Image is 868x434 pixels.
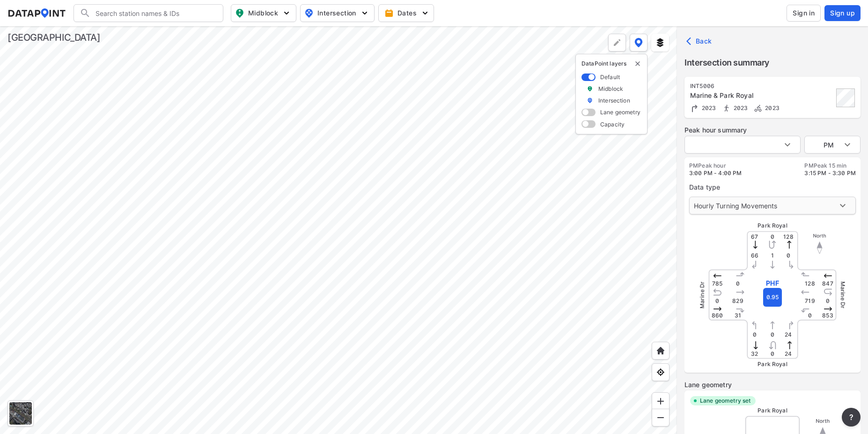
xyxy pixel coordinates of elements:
img: marker_Midblock.5ba75e30.svg [587,85,593,93]
span: Dates [386,8,428,18]
img: map_pin_int.54838e6b.svg [303,7,315,19]
span: Marine Dr [699,281,706,309]
div: PM [804,136,861,154]
span: Marine Dr [839,281,846,309]
button: Sign in [787,5,821,22]
div: Home [652,342,669,360]
button: Intersection [300,4,375,22]
label: Lane geometry [600,108,640,116]
a: Sign up [823,5,861,21]
div: Zoom in [652,392,669,410]
input: Search [91,6,217,21]
span: 2023 [731,104,748,111]
img: 5YPKRKmlfpI5mqlR8AD95paCi+0kK1fRFDJSaMmawlwaeJcJwk9O2fotCW5ve9gAAAAASUVORK5CYII= [420,8,430,18]
label: Lane geometry set [700,397,751,405]
label: Data type [689,183,856,192]
img: +Dz8AAAAASUVORK5CYII= [612,38,622,47]
img: +XpAUvaXAN7GudzAAAAAElFTkSuQmCC [656,346,665,355]
img: map_pin_mid.602f9df1.svg [234,7,245,19]
label: Midblock [598,85,623,93]
img: close-external-leyer.3061a1c7.svg [634,60,641,67]
span: Sign up [830,8,855,18]
a: Sign in [785,5,823,22]
button: Back [684,34,716,49]
button: DataPoint layers [630,34,647,51]
div: Polygon tool [608,34,626,51]
label: Capacity [600,120,625,128]
span: 3:15 PM - 3:30 PM [804,169,856,177]
img: Turning count [690,103,699,113]
img: layers.ee07997e.svg [655,38,665,47]
img: data-point-layers.37681fc9.svg [634,38,643,47]
span: Sign in [793,8,815,18]
label: Lane geometry [684,380,861,390]
span: Back [688,37,712,46]
div: INT5006 [690,82,833,90]
label: PM Peak hour [689,162,742,169]
div: View my location [652,363,669,381]
label: PM Peak 15 min [804,162,856,169]
img: marker_Intersection.6861001b.svg [587,96,593,104]
div: [GEOGRAPHIC_DATA] [7,31,100,44]
span: ? [847,412,855,423]
label: Intersection [598,96,630,104]
img: MAAAAAElFTkSuQmCC [656,413,665,422]
img: Bicycle count [753,103,763,113]
label: Intersection summary [684,56,861,69]
button: Sign up [824,5,861,21]
p: DataPoint layers [581,60,641,67]
img: ZvzfEJKXnyWIrJytrsY285QMwk63cM6Drc+sIAAAAASUVORK5CYII= [656,397,665,406]
button: delete [634,60,641,67]
span: 2023 [763,104,780,111]
span: 2023 [699,104,716,111]
button: Midblock [231,4,296,22]
img: zeq5HYn9AnE9l6UmnFLPAAAAAElFTkSuQmCC [656,368,665,377]
button: more [842,408,861,427]
button: External layers [651,34,669,51]
img: Pedestrian count [722,103,731,113]
div: Zoom out [652,409,669,427]
span: Park Royal [758,222,787,229]
span: 3:00 PM - 4:00 PM [689,169,742,177]
span: Midblock [235,7,290,19]
img: 5YPKRKmlfpI5mqlR8AD95paCi+0kK1fRFDJSaMmawlwaeJcJwk9O2fotCW5ve9gAAAAASUVORK5CYII= [282,8,291,18]
div: ​ [684,136,801,154]
img: calendar-gold.39a51dde.svg [384,8,394,18]
label: Default [600,73,620,81]
img: dataPointLogo.9353c09d.svg [7,8,66,18]
span: Intersection [304,7,368,19]
span: Park Royal [758,407,787,414]
div: Hourly Turning Movements [689,197,856,214]
img: 5YPKRKmlfpI5mqlR8AD95paCi+0kK1fRFDJSaMmawlwaeJcJwk9O2fotCW5ve9gAAAAASUVORK5CYII= [360,8,369,18]
div: Marine & Park Royal [690,91,833,100]
button: Dates [378,4,434,22]
label: Peak hour summary [684,125,861,135]
div: Toggle basemap [7,400,34,427]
